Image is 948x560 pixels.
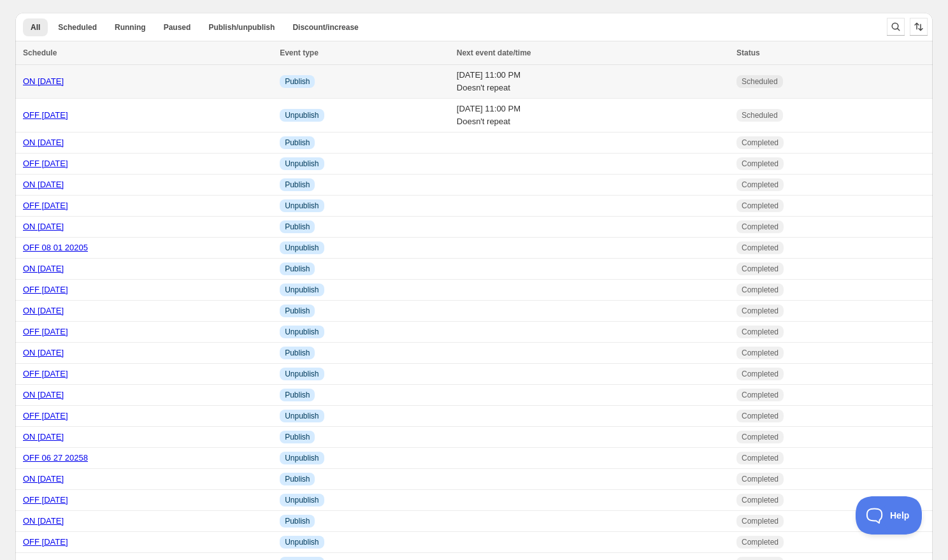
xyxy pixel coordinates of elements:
a: ON [DATE] [23,180,64,189]
span: Running [115,22,146,32]
span: Status [736,48,760,57]
span: Completed [742,453,779,463]
span: Publish [285,180,310,190]
span: Unpublish [285,327,319,337]
iframe: Toggle Customer Support [856,496,923,535]
span: Unpublish [285,159,319,169]
span: Completed [742,432,779,442]
span: Publish [285,390,310,400]
span: Completed [742,180,779,190]
span: Next event date/time [457,48,531,57]
a: OFF 08 01 20205 [23,243,88,252]
span: Publish [285,348,310,358]
span: Completed [742,327,779,337]
span: All [31,22,40,32]
span: Publish [285,474,310,484]
a: ON [DATE] [23,516,64,526]
span: Publish [285,264,310,274]
span: Schedule [23,48,57,57]
a: OFF [DATE] [23,201,68,210]
a: OFF [DATE] [23,537,68,547]
a: ON [DATE] [23,306,64,315]
span: Completed [742,138,779,148]
span: Event type [280,48,319,57]
a: ON [DATE] [23,264,64,273]
span: Scheduled [742,110,778,120]
a: ON [DATE] [23,390,64,399]
a: OFF [DATE] [23,411,68,420]
span: Paused [164,22,191,32]
button: Search and filter results [887,18,905,36]
span: Publish [285,516,310,526]
span: Unpublish [285,495,319,505]
span: Unpublish [285,411,319,421]
span: Unpublish [285,537,319,547]
span: Unpublish [285,369,319,379]
span: Scheduled [58,22,97,32]
span: Publish [285,222,310,232]
a: ON [DATE] [23,348,64,357]
a: OFF 06 27 20258 [23,453,88,463]
a: OFF [DATE] [23,285,68,294]
span: Completed [742,243,779,253]
span: Completed [742,369,779,379]
span: Completed [742,159,779,169]
a: ON [DATE] [23,222,64,231]
span: Unpublish [285,110,319,120]
span: Completed [742,495,779,505]
span: Unpublish [285,201,319,211]
span: Completed [742,285,779,295]
span: Completed [742,516,779,526]
span: Completed [742,537,779,547]
a: ON [DATE] [23,474,64,484]
a: ON [DATE] [23,138,64,147]
span: Completed [742,306,779,316]
a: OFF [DATE] [23,369,68,378]
td: [DATE] 11:00 PM Doesn't repeat [453,99,733,133]
span: Scheduled [742,76,778,87]
span: Completed [742,411,779,421]
button: Sort the results [910,18,928,36]
span: Publish [285,306,310,316]
span: Publish [285,432,310,442]
a: OFF [DATE] [23,495,68,505]
span: Discount/increase [292,22,358,32]
a: OFF [DATE] [23,110,68,120]
span: Completed [742,348,779,358]
span: Unpublish [285,243,319,253]
span: Completed [742,264,779,274]
span: Completed [742,222,779,232]
a: OFF [DATE] [23,327,68,336]
a: OFF [DATE] [23,159,68,168]
span: Unpublish [285,285,319,295]
a: ON [DATE] [23,432,64,442]
span: Completed [742,474,779,484]
span: Completed [742,390,779,400]
span: Publish [285,76,310,87]
td: [DATE] 11:00 PM Doesn't repeat [453,65,733,99]
span: Completed [742,201,779,211]
a: ON [DATE] [23,76,64,86]
span: Publish [285,138,310,148]
span: Unpublish [285,453,319,463]
span: Publish/unpublish [208,22,275,32]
